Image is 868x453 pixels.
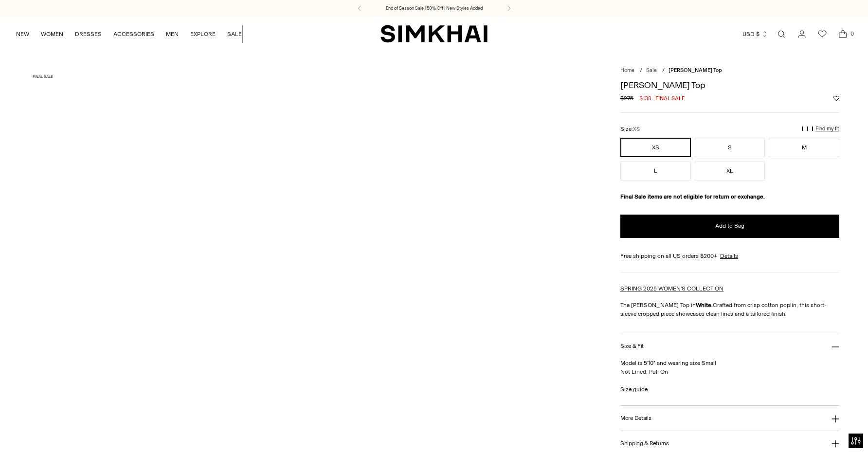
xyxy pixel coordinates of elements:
span: $138 [639,94,651,103]
a: MEN [166,23,179,45]
button: S [695,138,765,157]
a: Wishlist [813,24,832,44]
button: Add to Bag [620,215,839,238]
a: Size guide [620,385,648,394]
a: EXPLORE [190,23,216,45]
button: L [620,161,691,181]
strong: White. [696,302,713,308]
span: 0 [848,29,856,38]
button: More Details [620,406,839,431]
h3: Size & Fit [620,343,644,349]
button: M [769,138,839,157]
button: XL [695,161,765,181]
s: $275 [620,94,633,103]
a: SALE [227,23,242,45]
a: Open cart modal [833,24,852,44]
h3: More Details [620,415,651,421]
button: USD $ [742,23,768,45]
p: The [PERSON_NAME] Top in Crafted from crisp cotton poplin, this short-sleeve cropped piece showca... [620,301,839,318]
div: Free shipping on all US orders $200+ [620,252,839,260]
a: Details [720,252,738,260]
button: Add to Wishlist [833,95,839,101]
strong: Final Sale items are not eligible for return or exchange. [620,193,765,200]
a: Go to the account page [792,24,812,44]
button: XS [620,138,691,157]
span: Add to Bag [715,222,744,230]
a: WOMEN [41,23,63,45]
nav: breadcrumbs [620,67,839,75]
a: Sale [646,67,657,73]
a: SIMKHAI [380,24,488,43]
a: DRESSES [75,23,102,45]
label: Size: [620,125,640,134]
a: NEW [16,23,29,45]
p: Model is 5'10" and wearing size Small Not Lined, Pull On [620,359,839,376]
div: / [662,67,665,75]
button: Size & Fit [620,334,839,359]
div: / [640,67,642,75]
h1: [PERSON_NAME] Top [620,81,839,90]
a: ACCESSORIES [113,23,154,45]
span: XS [633,126,640,132]
a: Open search modal [772,24,791,44]
h3: Shipping & Returns [620,440,669,447]
a: Home [620,67,634,73]
span: [PERSON_NAME] Top [669,67,722,73]
a: SPRING 2025 WOMEN'S COLLECTION [620,285,723,292]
